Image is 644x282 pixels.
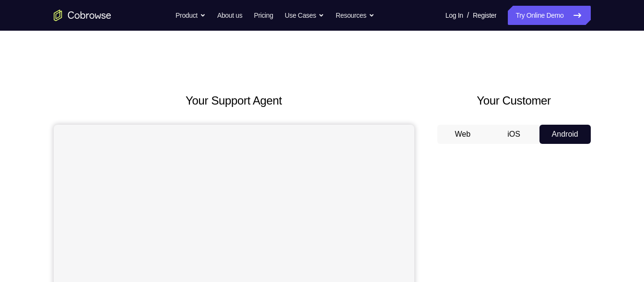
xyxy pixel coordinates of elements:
a: Try Online Demo [508,6,590,25]
button: Web [437,125,489,144]
button: Use Cases [285,6,324,25]
button: iOS [488,125,539,144]
button: Resources [336,6,375,25]
h2: Your Support Agent [54,92,414,109]
a: About us [217,6,242,25]
span: / [467,10,469,21]
a: Go to the home page [54,10,111,21]
button: Android [539,125,591,144]
button: Product [176,6,206,25]
a: Pricing [254,6,273,25]
h2: Your Customer [437,92,591,109]
a: Register [473,6,496,25]
a: Log In [445,6,463,25]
